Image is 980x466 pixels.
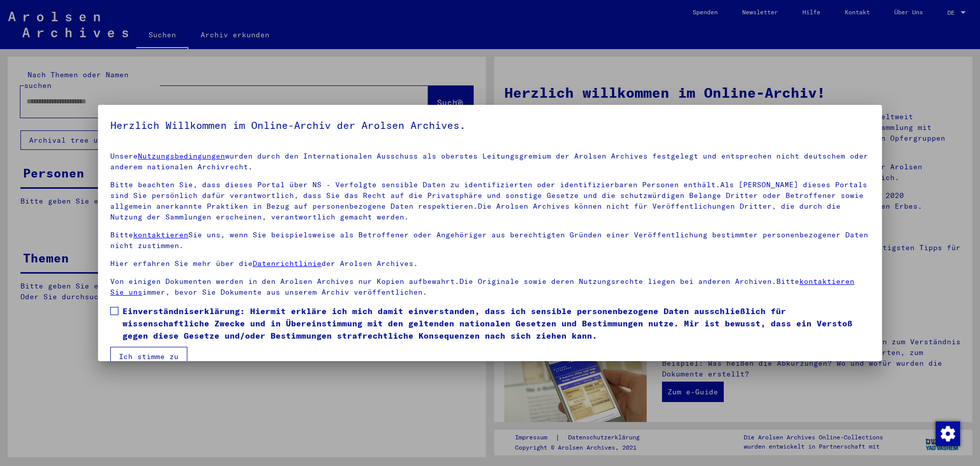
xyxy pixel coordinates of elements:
[110,277,854,297] a: kontaktieren Sie uns
[936,421,960,446] img: Zustimmung ändern
[253,259,322,268] a: Datenrichtlinie
[110,230,870,251] p: Bitte Sie uns, wenn Sie beispielsweise als Betroffener oder Angehöriger aus berechtigten Gründen ...
[110,258,870,269] p: Hier erfahren Sie mehr über die der Arolsen Archives.
[122,305,870,342] span: Einverständniserklärung: Hiermit erkläre ich mich damit einverstanden, dass ich sensible personen...
[133,230,188,239] a: kontaktieren
[110,347,187,366] button: Ich stimme zu
[138,151,225,161] a: Nutzungsbedingungen
[110,180,870,223] p: Bitte beachten Sie, dass dieses Portal über NS - Verfolgte sensible Daten zu identifizierten oder...
[110,276,870,298] p: Von einigen Dokumenten werden in den Arolsen Archives nur Kopien aufbewahrt.Die Originale sowie d...
[110,151,870,172] p: Unsere wurden durch den Internationalen Ausschuss als oberstes Leitungsgremium der Arolsen Archiv...
[110,117,870,134] h5: Herzlich Willkommen im Online-Archiv der Arolsen Archives.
